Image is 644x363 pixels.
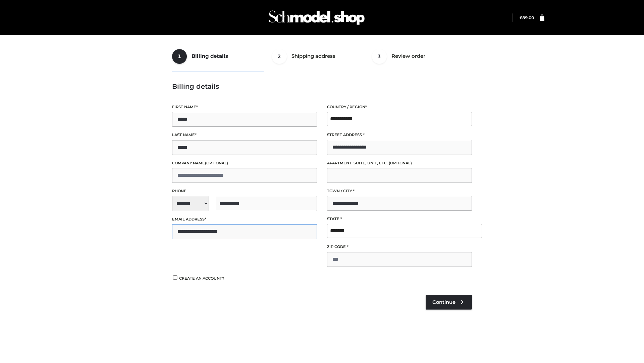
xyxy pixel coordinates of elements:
span: (optional) [389,161,412,165]
img: Schmodel Admin 964 [266,4,367,31]
a: £89.00 [520,15,534,20]
label: State [327,216,472,222]
a: Continue [426,295,472,310]
label: Email address [172,216,317,223]
label: Phone [172,188,317,194]
span: Continue [432,299,455,305]
label: First name [172,104,317,110]
label: Apartment, suite, unit, etc. [327,160,472,166]
label: Last name [172,132,317,138]
bdi: 89.00 [520,15,534,20]
label: Company name [172,160,317,166]
label: Street address [327,132,472,138]
input: Create an account? [172,275,178,280]
h3: Billing details [172,82,472,90]
label: ZIP Code [327,244,472,250]
span: £ [520,15,522,20]
span: Create an account? [179,276,224,281]
label: Country / Region [327,104,472,110]
label: Town / City [327,188,472,194]
span: (optional) [205,161,228,165]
